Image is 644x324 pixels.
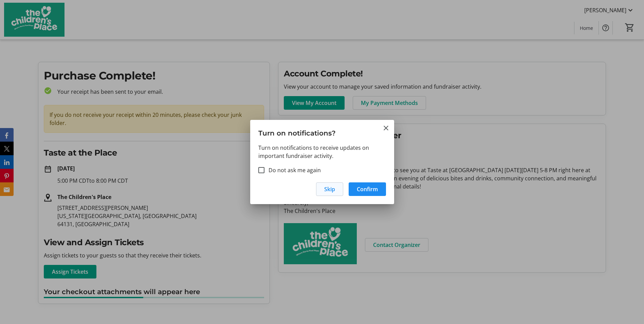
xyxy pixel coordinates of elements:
label: Do not ask me again [264,166,321,174]
span: Confirm [357,185,378,193]
button: Confirm [349,182,386,196]
span: Skip [324,185,335,193]
button: Close [382,124,390,132]
p: Turn on notifications to receive updates on important fundraiser activity. [258,144,386,160]
h3: Turn on notifications? [250,120,394,143]
button: Skip [316,182,343,196]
